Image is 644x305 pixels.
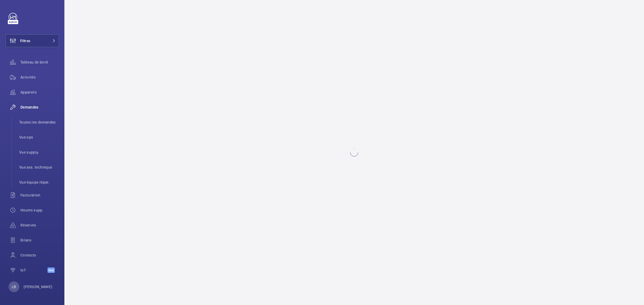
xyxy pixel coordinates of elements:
[5,34,59,47] button: Filtres
[20,75,59,80] span: Activités
[20,90,59,95] span: Appareils
[20,237,59,243] span: Bilans
[19,150,59,155] span: Vue supply
[20,59,59,65] span: Tableau de bord
[12,284,16,289] p: LB
[20,105,59,110] span: Demandes
[20,192,59,198] span: Facturation
[47,267,55,273] span: Beta
[19,180,59,185] span: Vue équipe répar.
[19,120,59,125] span: Toutes les demandes
[20,267,47,273] span: IoT
[20,38,30,43] span: Filtres
[19,165,59,170] span: Vue ass. technique
[19,135,59,140] span: Vue ops
[24,284,53,289] p: [PERSON_NAME]
[20,207,59,213] span: Heures supp.
[20,222,59,228] span: Réserves
[20,252,59,258] span: Contacts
